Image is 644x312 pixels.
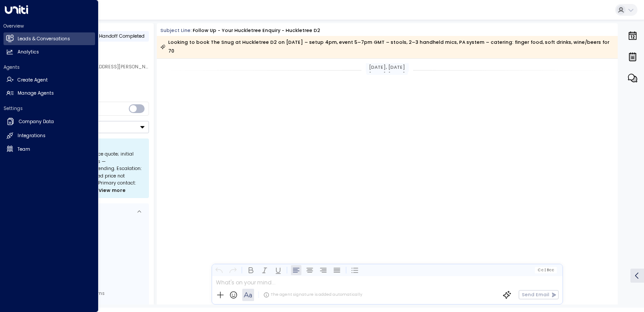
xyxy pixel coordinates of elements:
h2: Team [18,146,30,153]
a: Manage Agents [4,87,95,100]
a: Team [4,143,95,156]
h2: Integrations [18,132,46,139]
a: Integrations [4,130,95,142]
span: Cc Bcc [538,268,554,272]
a: Create Agent [4,74,95,86]
h2: Settings [4,105,95,112]
div: Looking to book The Snug at Huckletree D2 on [DATE] – setup 4pm, event 5–7pm GMT – stools, 2–3 ha... [160,38,614,56]
a: Analytics [4,46,95,59]
span: | [544,268,545,272]
h2: Manage Agents [18,90,54,97]
div: The agent signature is added automatically [263,292,362,298]
span: [PERSON_NAME][EMAIL_ADDRESS][PERSON_NAME][DOMAIN_NAME] [39,64,195,70]
span: View more [99,187,126,195]
div: [DATE], [DATE] [366,63,409,72]
button: Cc|Bcc [535,267,557,273]
span: Handoff Completed [99,33,145,39]
button: Undo [214,265,224,275]
h2: Analytics [18,49,39,56]
button: Redo [227,265,238,275]
h2: Agents [4,64,95,71]
h2: Leads & Conversations [18,35,70,43]
div: Follow up - Your Huckletree Enquiry - Huckletree D2 [193,27,320,34]
a: Leads & Conversations [4,32,95,45]
span: Subject Line: [160,27,192,34]
h2: Create Agent [18,77,48,84]
h2: Company Data [19,118,54,125]
a: Company Data [4,115,95,129]
h2: Overview [4,23,95,29]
